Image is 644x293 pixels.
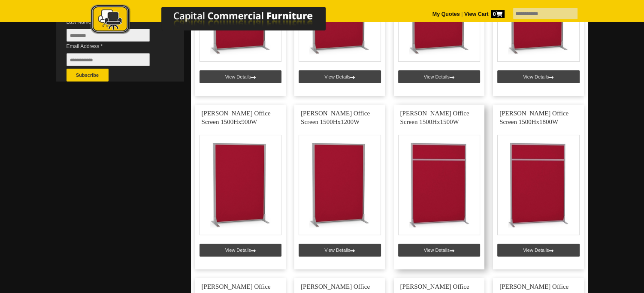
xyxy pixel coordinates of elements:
[67,18,163,26] span: Last Name *
[463,11,504,17] a: View Cart0
[67,4,367,38] a: Capital Commercial Furniture Logo
[67,69,109,82] button: Subscribe
[67,42,163,51] span: Email Address *
[67,53,150,66] input: Email Address *
[67,4,367,36] img: Capital Commercial Furniture Logo
[491,10,505,18] span: 0
[432,11,460,17] a: My Quotes
[67,29,150,42] input: Last Name *
[464,11,505,17] strong: View Cart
